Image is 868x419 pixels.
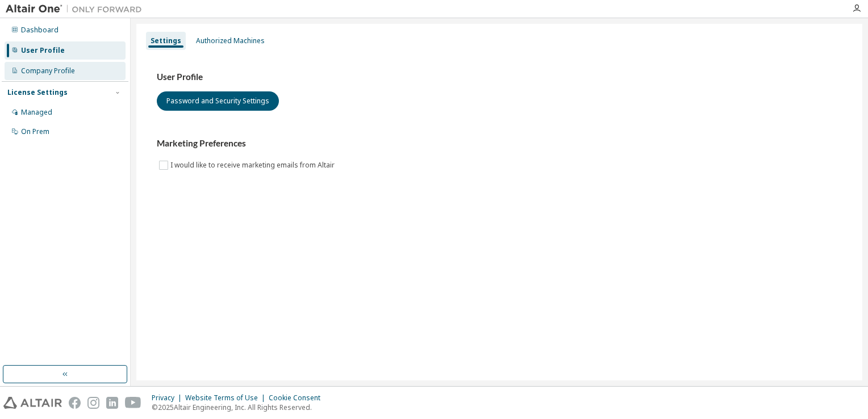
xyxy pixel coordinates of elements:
div: Cookie Consent [269,393,327,403]
h3: Marketing Preferences [157,138,842,149]
div: Settings [151,36,181,45]
img: facebook.svg [69,397,81,409]
div: Authorized Machines [196,36,265,45]
div: Website Terms of Use [185,393,269,403]
img: linkedin.svg [106,397,118,409]
div: Managed [21,108,52,117]
h3: User Profile [157,72,842,83]
p: © 2025 Altair Engineering, Inc. All Rights Reserved. [152,403,327,412]
img: Altair One [6,3,148,15]
button: Password and Security Settings [157,91,279,111]
div: On Prem [21,127,49,136]
div: License Settings [7,88,68,97]
img: youtube.svg [125,397,141,409]
div: Privacy [152,393,185,403]
div: Company Profile [21,66,75,76]
label: I would like to receive marketing emails from Altair [170,158,337,172]
div: Dashboard [21,26,59,35]
div: User Profile [21,46,65,55]
img: instagram.svg [87,397,99,409]
img: altair_logo.svg [3,397,62,409]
